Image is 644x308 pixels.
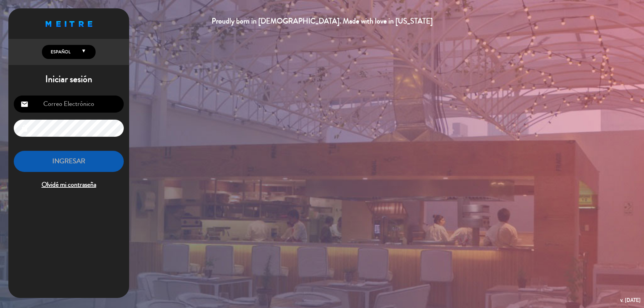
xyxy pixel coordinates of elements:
i: email [20,100,29,108]
input: Correo Electrónico [14,96,124,113]
h1: Iniciar sesión [8,74,129,85]
div: v. [DATE] [620,296,641,305]
span: Olvidé mi contraseña [14,179,124,190]
i: lock [20,124,29,132]
span: Español [49,49,70,55]
button: INGRESAR [14,151,124,172]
